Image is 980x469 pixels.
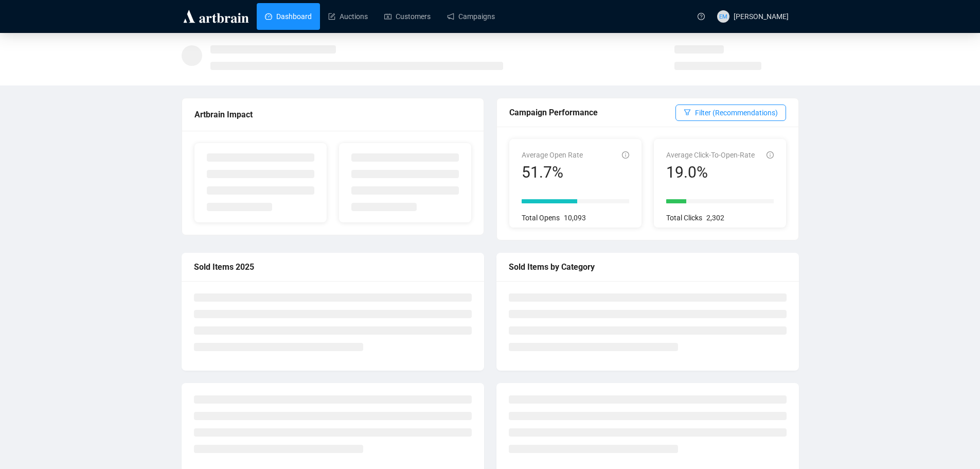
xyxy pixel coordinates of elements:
span: Filter (Recommendations) [695,107,778,118]
span: 2,302 [706,214,724,222]
div: 51.7% [522,163,583,182]
span: EM [719,12,727,21]
img: logo [182,8,251,25]
a: Dashboard [265,3,312,30]
span: info-circle [767,151,774,159]
span: 10,093 [564,214,586,222]
a: Campaigns [447,3,495,30]
div: 19.0% [666,163,755,182]
span: Average Open Rate [522,151,583,159]
a: Auctions [328,3,368,30]
div: Campaign Performance [509,106,675,119]
div: Sold Items 2025 [194,260,472,273]
span: Total Clicks [666,214,702,222]
button: Filter (Recommendations) [675,105,786,121]
span: info-circle [622,151,629,159]
span: Total Opens [522,214,560,222]
span: [PERSON_NAME] [734,12,789,21]
a: Customers [384,3,431,30]
span: Average Click-To-Open-Rate [666,151,755,159]
div: Sold Items by Category [509,260,787,273]
span: question-circle [698,13,705,20]
span: filter [684,109,691,116]
div: Artbrain Impact [194,108,471,121]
